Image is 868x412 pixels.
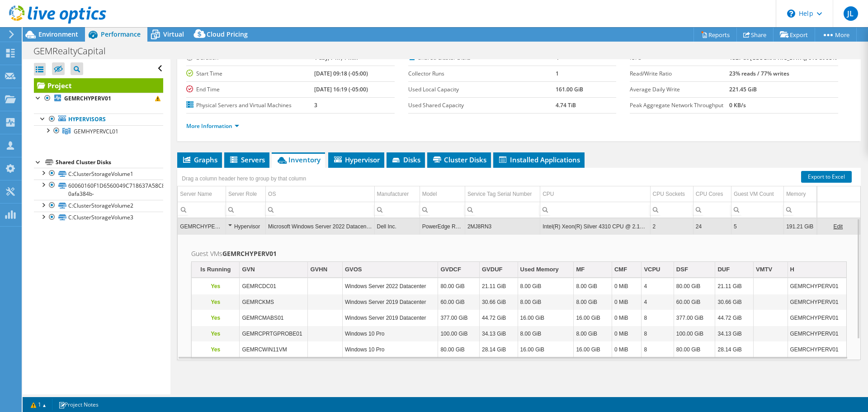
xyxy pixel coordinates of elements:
b: [DATE] 16:19 (-05:00) [314,85,368,93]
td: Column MF, Value 16.00 GiB [574,310,612,326]
b: 4.74 TiB [556,101,576,109]
td: Column CPU Cores, Value 24 [693,218,731,234]
div: GVDUF [482,264,503,275]
td: Column GVDCF, Value 60.00 GiB [438,294,480,310]
a: Export [773,28,815,42]
div: Shared Cluster Disks [56,157,163,168]
td: Column Server Name, Value GEMRCHYPERV01 [178,218,226,234]
td: Column DSF, Value 80.00 GiB [674,342,715,358]
span: Cloud Pricing [207,30,248,38]
td: H Column [788,262,846,278]
td: Column Used Memory, Value 8.00 GiB [518,294,574,310]
td: VCPU Column [642,262,674,278]
div: Drag a column header here to group by that column [179,172,308,185]
td: Column CPU, Filter cell [540,202,650,218]
td: Column CMF, Value 0 MiB [612,294,641,310]
td: Column Is Running, Value Yes [192,294,240,310]
td: Is Running Column [192,262,240,278]
td: Column CMF, Value 0 MiB [612,279,641,294]
td: DUF Column [715,262,754,278]
td: Column MF, Value 8.00 GiB [574,326,612,342]
span: Performance [101,30,141,38]
a: More [815,28,857,42]
td: Column GVN, Value GEMRCDC01 [240,279,308,294]
td: Column GVOS, Value Windows 10 Pro [342,342,438,358]
td: Column GVN, Value GEMRCKMS [240,294,308,310]
td: Column DUF, Value 44.72 GiB [715,310,754,326]
td: Column Used Memory, Value 8.00 GiB [518,279,574,294]
div: Service Tag Serial Number [467,189,532,199]
td: Column GVDUF, Value 21.11 GiB [480,279,518,294]
td: Column DUF, Value 34.13 GiB [715,326,754,342]
svg: \n [787,9,795,18]
td: Server Name Column [178,186,226,202]
td: VMTV Column [754,262,788,278]
td: Memory Column [784,186,817,202]
td: Column Is Running, Value Yes [192,279,240,294]
td: Column H, Value GEMRCHYPERV01 [788,279,846,294]
td: Column Service Tag Serial Number, Value 2MJ8RN3 [465,218,540,234]
div: Is Running [200,264,231,275]
div: Data grid [191,261,847,358]
div: DUF [717,264,730,275]
td: CMF Column [612,262,641,278]
span: Environment [38,30,78,38]
td: Column Guest VM Count, Value 5 [731,218,783,234]
td: Column H, Value GEMRCHYPERV01 [788,310,846,326]
td: GVOS Column [342,262,438,278]
b: 4 [556,54,559,62]
span: Servers [229,155,265,164]
label: End Time [186,85,314,94]
label: Read/Write Ratio [630,69,729,78]
td: Column Memory, Value 191.21 GiB [784,218,817,234]
td: Column Used Memory, Value 16.00 GiB [518,342,574,358]
label: Physical Servers and Virtual Machines [186,101,314,110]
a: Edit [833,223,843,230]
td: Column Service Tag Serial Number, Filter cell [465,202,540,218]
span: Cluster Disks [432,155,486,164]
td: Used Memory Column [518,262,574,278]
td: Column GVDUF, Value 28.14 GiB [480,342,518,358]
b: 23% reads / 77% writes [729,70,789,77]
td: Column VCPU, Value 4 [642,294,674,310]
td: Column GVDUF, Value 44.72 GiB [480,310,518,326]
td: Column GVHN, Value [308,279,343,294]
td: Column Is Running, Value Yes [192,342,240,358]
a: C:ClusterStorageVolume1 [34,168,163,180]
td: Column Manufacturer, Filter cell [374,202,420,218]
div: DSF [676,264,688,275]
td: Column GVN, Value GEMRCPRTGPROBE01 [240,326,308,342]
div: Manufacturer [377,189,409,199]
label: Collector Runs [408,69,556,78]
span: Virtual [163,30,184,38]
a: 1 [24,399,52,410]
td: Column H, Value GEMRCHYPERV01 [788,342,846,358]
a: C:ClusterStorageVolume2 [34,200,163,212]
td: Column GVDUF, Value 34.13 GiB [480,326,518,342]
td: Column GVDCF, Value 80.00 GiB [438,279,480,294]
span: Hypervisor [333,155,380,164]
td: Column VCPU, Value 8 [642,310,674,326]
div: CPU Sockets [653,189,685,199]
td: Column Used Memory, Value 16.00 GiB [518,310,574,326]
td: Column VMTV, Value [754,342,788,358]
div: GVOS [345,264,362,275]
td: Column GVOS, Value Windows Server 2019 Datacenter [342,310,438,326]
td: Column DUF, Value 21.11 GiB [715,279,754,294]
td: Column VMTV, Value [754,310,788,326]
b: GEMRCHYPERV01 [64,95,111,102]
a: Share [736,28,774,42]
td: Column VMTV, Value [754,326,788,342]
td: Column OS, Value Microsoft Windows Server 2022 Datacenter [266,218,374,234]
td: Column GVHN, Value [308,342,343,358]
td: GVDCF Column [438,262,480,278]
td: Guest VM Count Column [731,186,783,202]
a: Hypervisors [34,114,163,125]
td: Column GVDCF, Value 80.00 GiB [438,342,480,358]
td: Column Model, Value PowerEdge R650 [420,218,465,234]
td: Column GVDCF, Value 377.00 GiB [438,310,480,326]
td: Column DSF, Value 100.00 GiB [674,326,715,342]
td: Column OS, Filter cell [266,202,374,218]
td: Column CMF, Value 0 MiB [612,310,641,326]
span: Graphs [182,155,217,164]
